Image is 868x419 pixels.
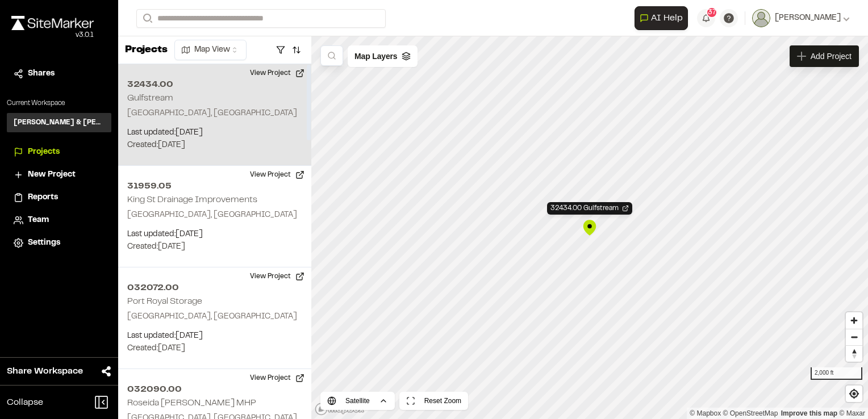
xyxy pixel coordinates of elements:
h2: Gulfstream [127,94,173,102]
span: Collapse [7,396,43,409]
span: 37 [708,7,716,18]
p: Last updated: [DATE] [127,330,302,342]
button: Find my location [846,386,862,402]
button: Zoom in [846,312,862,329]
span: Shares [28,68,55,80]
p: Current Workspace [7,98,111,108]
p: [GEOGRAPHIC_DATA], [GEOGRAPHIC_DATA] [127,107,302,120]
span: AI Help [651,11,683,25]
span: Projects [28,146,60,158]
span: Zoom out [846,329,862,345]
h2: Roseida [PERSON_NAME] MHP [127,399,256,407]
a: Projects [14,146,105,158]
div: Oh geez...please don't... [11,30,94,40]
p: Last updated: [DATE] [127,127,302,139]
a: Team [14,214,105,227]
button: Reset bearing to north [846,345,862,362]
p: Created: [DATE] [127,241,302,253]
h2: 032090.00 [127,383,302,396]
h2: 32434.00 [127,78,302,91]
a: Mapbox logo [315,403,365,416]
a: New Project [14,169,105,181]
span: New Project [28,169,76,181]
button: View Project [243,369,311,387]
span: Add Project [811,51,852,62]
a: Mapbox [690,409,721,417]
h2: 31959.05 [127,179,302,193]
button: [PERSON_NAME] [752,9,850,27]
button: 37 [697,9,715,27]
h3: [PERSON_NAME] & [PERSON_NAME] Inc. [14,118,105,128]
a: Settings [14,237,105,249]
div: Map marker [581,219,598,236]
p: Projects [125,43,168,58]
a: Shares [14,68,105,80]
h2: King St Drainage Improvements [127,196,257,204]
button: Satellite [320,392,395,410]
span: Reports [28,191,58,204]
div: Open Project [547,202,632,215]
span: Settings [28,237,60,249]
p: Created: [DATE] [127,342,302,355]
p: [GEOGRAPHIC_DATA], [GEOGRAPHIC_DATA] [127,311,302,323]
a: Map feedback [781,409,837,417]
button: Search [136,9,157,28]
span: [PERSON_NAME] [775,12,841,24]
a: Maxar [839,409,865,417]
a: Reports [14,191,105,204]
button: View Project [243,166,311,184]
h2: 032072.00 [127,281,302,295]
button: Zoom out [846,329,862,345]
button: Open AI Assistant [635,6,688,30]
img: User [752,9,770,27]
span: Share Workspace [7,364,83,378]
div: 2,000 ft [811,367,862,380]
img: rebrand.png [11,16,94,30]
div: Open AI Assistant [635,6,692,30]
span: Map Layers [354,50,397,62]
p: Last updated: [DATE] [127,228,302,241]
p: Created: [DATE] [127,139,302,152]
p: [GEOGRAPHIC_DATA], [GEOGRAPHIC_DATA] [127,209,302,221]
a: OpenStreetMap [723,409,778,417]
button: View Project [243,64,311,82]
span: Team [28,214,49,227]
h2: Port Royal Storage [127,298,202,305]
button: View Project [243,267,311,286]
button: Reset Zoom [399,392,468,410]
